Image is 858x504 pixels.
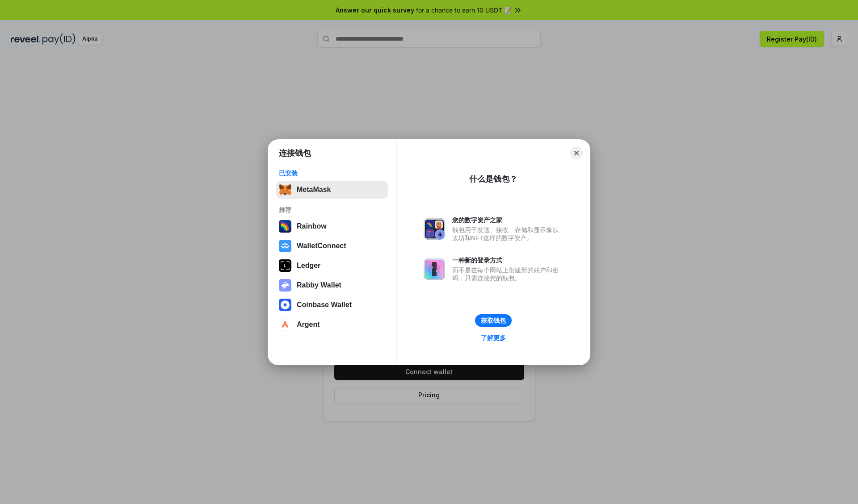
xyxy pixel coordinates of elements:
[570,147,583,159] button: Close
[424,258,445,280] img: svg+xml,%3Csvg%20xmlns%3D%22http%3A%2F%2Fwww.w3.org%2F2000%2Fsvg%22%20fill%3D%22none%22%20viewBox...
[279,183,291,196] img: svg+xml,%3Csvg%20fill%3D%22none%22%20height%3D%2233%22%20viewBox%3D%220%200%2035%2033%22%20width%...
[279,206,386,214] div: 推荐
[452,266,563,282] div: 而不是在每个网站上创建新的账户和密码，只需连接您的钱包。
[279,259,291,272] img: svg+xml,%3Csvg%20xmlns%3D%22http%3A%2F%2Fwww.w3.org%2F2000%2Fsvg%22%20width%3D%2228%22%20height%3...
[481,317,506,325] div: 获取钱包
[279,220,291,233] img: svg+xml,%3Csvg%20width%3D%22120%22%20height%3D%22120%22%20viewBox%3D%220%200%20120%20120%22%20fil...
[475,314,512,327] button: 获取钱包
[276,237,388,255] button: WalletConnect
[452,226,563,242] div: 钱包用于发送、接收、存储和显示像以太坊和NFT这样的数字资产。
[297,186,331,194] div: MetaMask
[279,299,291,311] img: svg+xml,%3Csvg%20width%3D%2228%22%20height%3D%2228%22%20viewBox%3D%220%200%2028%2028%22%20fill%3D...
[276,276,388,294] button: Rabby Wallet
[279,318,291,331] img: svg+xml,%3Csvg%20width%3D%2228%22%20height%3D%2228%22%20viewBox%3D%220%200%2028%2028%22%20fill%3D...
[279,148,311,158] h1: 连接钱包
[276,316,388,333] button: Argent
[452,216,563,224] div: 您的数字资产之家
[279,279,291,292] img: svg+xml,%3Csvg%20xmlns%3D%22http%3A%2F%2Fwww.w3.org%2F2000%2Fsvg%22%20fill%3D%22none%22%20viewBox...
[276,296,388,314] button: Coinbase Wallet
[475,332,511,344] a: 了解更多
[481,334,506,342] div: 了解更多
[424,218,445,240] img: svg+xml,%3Csvg%20xmlns%3D%22http%3A%2F%2Fwww.w3.org%2F2000%2Fsvg%22%20fill%3D%22none%22%20viewBox...
[297,281,341,289] div: Rabby Wallet
[297,321,320,329] div: Argent
[297,222,327,230] div: Rainbow
[276,181,388,199] button: MetaMask
[297,242,346,250] div: WalletConnect
[276,217,388,235] button: Rainbow
[452,256,563,264] div: 一种新的登录方式
[297,301,352,309] div: Coinbase Wallet
[297,262,320,270] div: Ledger
[469,174,517,184] div: 什么是钱包？
[279,240,291,252] img: svg+xml,%3Csvg%20width%3D%2228%22%20height%3D%2228%22%20viewBox%3D%220%200%2028%2028%22%20fill%3D...
[276,257,388,275] button: Ledger
[279,169,386,177] div: 已安装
